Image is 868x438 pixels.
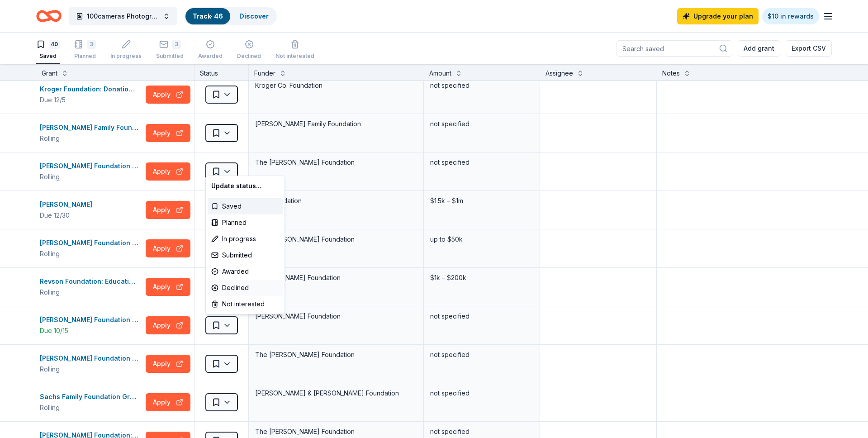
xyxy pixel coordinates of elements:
div: Declined [208,280,283,296]
div: Saved [208,198,283,214]
div: Awarded [208,263,283,280]
div: Update status... [208,178,283,194]
div: In progress [208,231,283,247]
div: Submitted [208,247,283,263]
div: Planned [208,214,283,231]
div: Not interested [208,296,283,312]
